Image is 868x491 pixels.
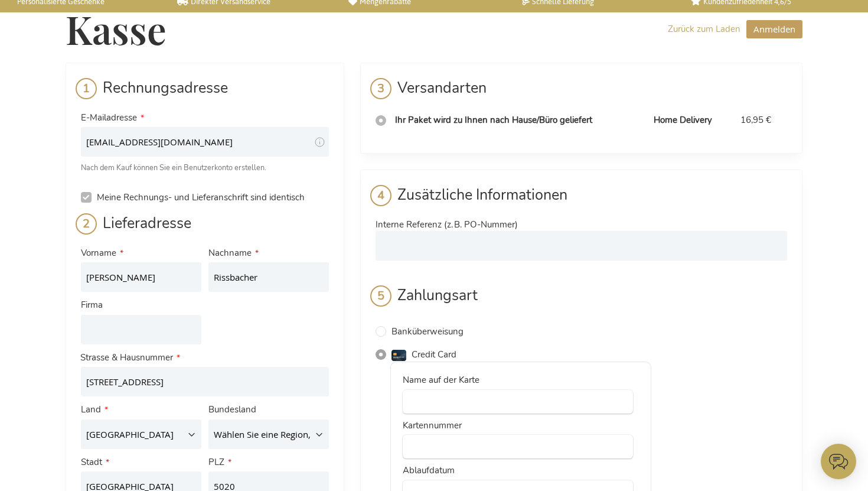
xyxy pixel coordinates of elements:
[753,23,795,35] span: Anmelden
[412,349,456,360] span: Credit Card
[376,185,787,215] div: Zusätzliche Informationen
[403,420,462,431] label: Kartennummer
[668,23,740,35] a: Zurück zum Laden
[391,350,406,361] img: creditcard.svg
[395,114,592,126] span: Ihr Paket wird zu Ihnen nach Hause/Büro geliefert
[97,191,305,203] span: Meine Rechnungs- und Lieferanschrift sind identisch
[81,456,102,468] span: Stadt
[821,444,856,479] iframe: belco-activator-frame
[66,4,167,54] span: Kasse
[376,285,787,316] div: Zahlungsart
[403,374,479,386] label: Name auf der Karte
[403,464,455,476] label: Ablaufdatum
[81,299,103,311] span: Firma
[81,213,329,243] div: Lieferadresse
[81,112,137,123] span: E-Mailadresse
[208,404,256,415] span: Bundesland
[740,114,771,126] span: 16,95 €
[208,456,224,468] span: PLZ
[81,247,116,259] span: Vorname
[412,442,624,453] iframe: cardNumber input
[81,404,101,415] span: Land
[208,247,252,259] span: Nachname
[648,108,735,132] td: Home Delivery
[81,162,266,173] span: Nach dem Kauf können Sie ein Benutzerkonto erstellen.
[746,20,802,38] button: Anmelden
[391,326,464,337] span: Banküberweisung
[376,78,787,108] div: Versandarten
[81,78,329,108] div: Rechnungsadresse
[376,219,518,230] span: Interne Referenz (z. B. PO-Nummer)
[412,397,624,408] iframe: cardHolder input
